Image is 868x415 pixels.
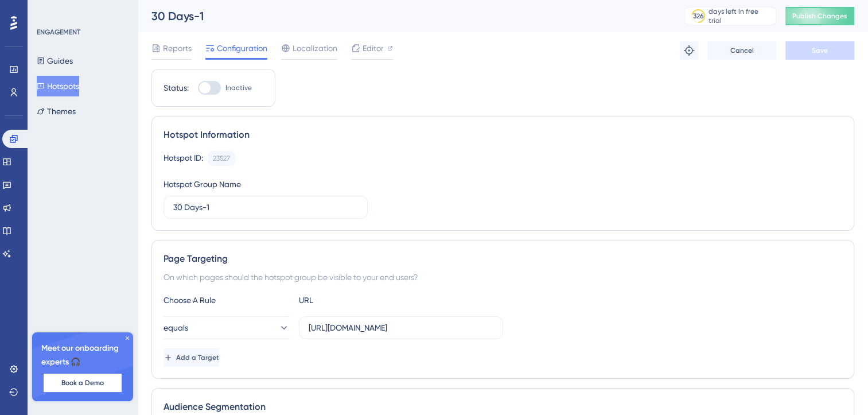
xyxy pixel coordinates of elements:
button: Save [785,41,854,60]
button: equals [164,316,290,339]
button: Hotspots [37,76,79,96]
div: Choose A Rule [164,293,290,307]
div: Hotspot ID: [164,151,203,166]
div: days left in free trial [709,7,772,25]
span: Add a Target [176,353,219,362]
div: Status: [164,81,189,95]
button: Publish Changes [785,7,854,25]
div: 30 Days-1 [151,8,656,24]
input: Type your Hotspot Group Name here [173,201,358,214]
input: yourwebsite.com/path [309,321,493,334]
span: Save [812,46,828,55]
span: Cancel [730,46,754,55]
div: Page Targeting [164,252,842,266]
div: Audience Segmentation [164,400,842,414]
div: ENGAGEMENT [37,28,80,37]
button: Themes [37,101,76,122]
div: URL [299,293,425,307]
button: Book a Demo [44,374,122,392]
div: Hotspot Information [164,128,842,142]
button: Add a Target [164,348,219,367]
button: Cancel [707,41,776,60]
span: Book a Demo [61,378,104,387]
div: 326 [693,11,704,21]
span: Inactive [225,83,252,92]
span: Localization [293,41,337,55]
div: 23527 [213,154,230,163]
div: On which pages should the hotspot group be visible to your end users? [164,270,842,284]
div: Hotspot Group Name [164,177,241,191]
span: Reports [163,41,192,55]
span: Editor [363,41,384,55]
span: Publish Changes [792,11,847,21]
span: equals [164,321,188,335]
button: Guides [37,51,73,71]
span: Meet our onboarding experts 🎧 [41,342,124,369]
span: Configuration [217,41,267,55]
